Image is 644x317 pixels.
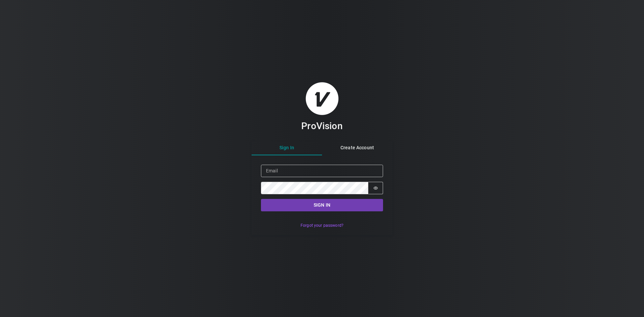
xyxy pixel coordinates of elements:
button: Show password [368,182,383,194]
button: Sign In [252,141,322,155]
h3: ProVision [301,120,342,132]
button: Forgot your password? [297,221,347,230]
button: Create Account [322,141,392,155]
input: Email [261,165,383,177]
button: Sign in [261,199,383,211]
